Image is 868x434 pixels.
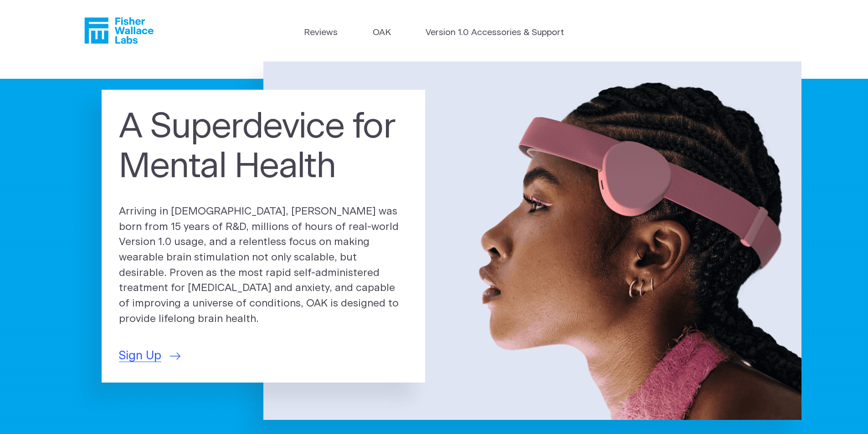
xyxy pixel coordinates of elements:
p: Arriving in [DEMOGRAPHIC_DATA], [PERSON_NAME] was born from 15 years of R&D, millions of hours of... [119,204,408,327]
h1: A Superdevice for Mental Health [119,107,408,188]
span: Sign Up [119,347,161,365]
a: Reviews [304,26,338,40]
a: Fisher Wallace [84,17,154,44]
a: Version 1.0 Accessories & Support [426,26,564,40]
a: Sign Up [119,347,180,365]
a: OAK [373,26,391,40]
